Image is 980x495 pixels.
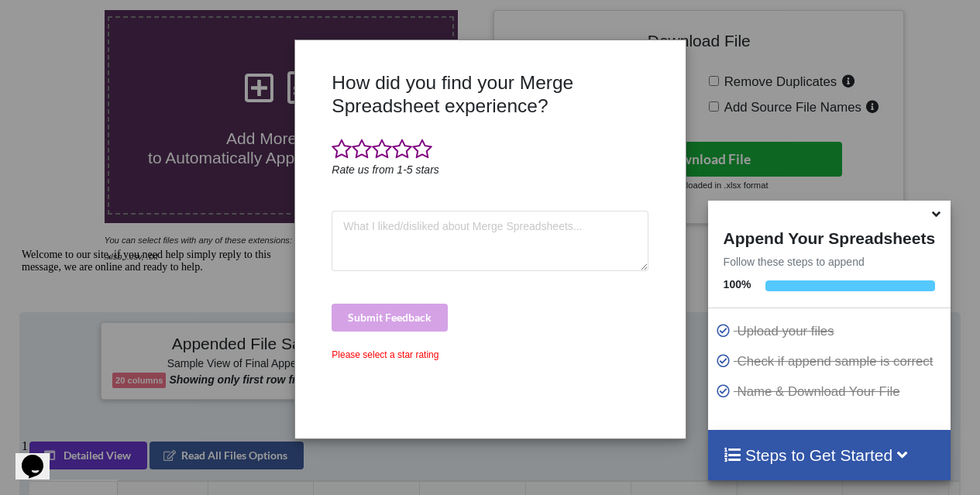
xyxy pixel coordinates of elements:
i: Rate us from 1-5 stars [332,163,439,176]
div: Please select a star rating [332,348,648,362]
span: Welcome to our site, if you need help simply reply to this message, we are online and ready to help. [6,6,256,30]
h4: Steps to Get Started [724,445,935,465]
p: Check if append sample is correct [716,352,947,371]
b: 100 % [724,278,751,290]
div: Welcome to our site, if you need help simply reply to this message, we are online and ready to help. [6,6,285,31]
h4: Append Your Spreadsheets [708,225,951,248]
iframe: chat widget [15,242,294,425]
iframe: chat widget [15,433,65,480]
p: Follow these steps to append [708,254,951,270]
p: Name & Download Your File [716,382,947,401]
p: Upload your files [716,321,947,341]
h3: How did you find your Merge Spreadsheet experience? [332,71,648,117]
